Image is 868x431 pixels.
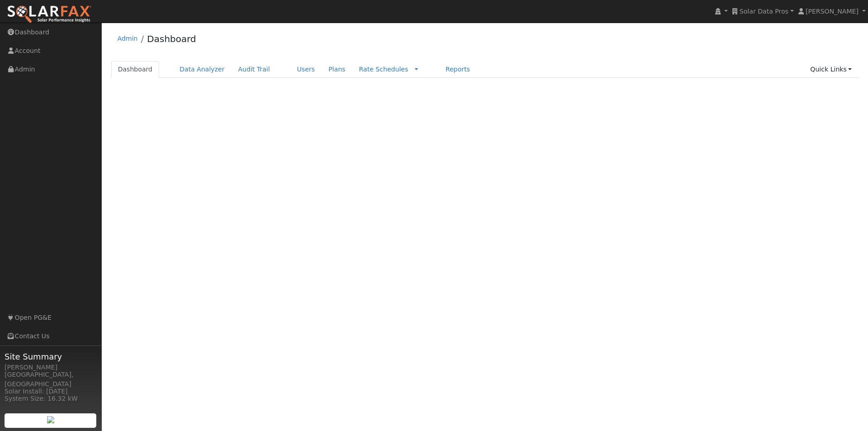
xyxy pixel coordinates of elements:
span: Site Summary [5,350,97,363]
span: [PERSON_NAME] [806,8,859,15]
a: Users [290,61,322,78]
div: System Size: 16.32 kW [5,394,97,403]
div: Solar Install: [DATE] [5,387,97,396]
div: [GEOGRAPHIC_DATA], [GEOGRAPHIC_DATA] [5,370,97,389]
a: Dashboard [147,33,196,44]
a: Plans [322,61,352,78]
a: Quick Links [803,61,859,78]
a: Data Analyzer [173,61,231,78]
a: Audit Trail [231,61,277,78]
a: Reports [439,61,476,78]
div: [PERSON_NAME] [5,363,97,372]
a: Rate Schedules [359,66,408,73]
img: SolarFax [7,5,92,24]
a: Dashboard [111,61,160,78]
img: retrieve [47,416,54,423]
a: Admin [118,35,138,42]
span: Solar Data Pros [740,8,788,15]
